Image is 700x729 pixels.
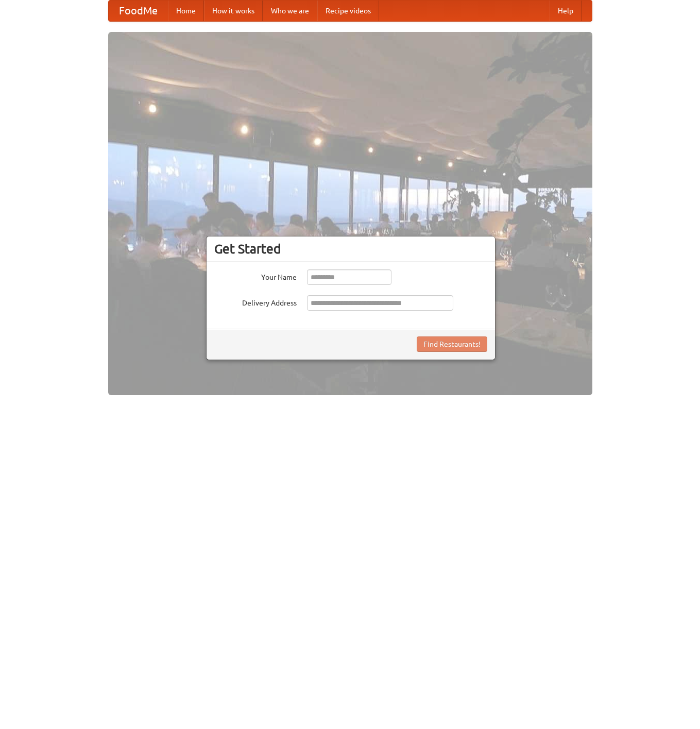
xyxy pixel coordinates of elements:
[168,1,204,21] a: Home
[317,1,379,21] a: Recipe videos
[109,1,168,21] a: FoodMe
[214,241,487,257] h3: Get Started
[204,1,263,21] a: How it works
[214,269,297,282] label: Your Name
[263,1,317,21] a: Who we are
[417,336,487,352] button: Find Restaurants!
[550,1,582,21] a: Help
[214,295,297,308] label: Delivery Address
